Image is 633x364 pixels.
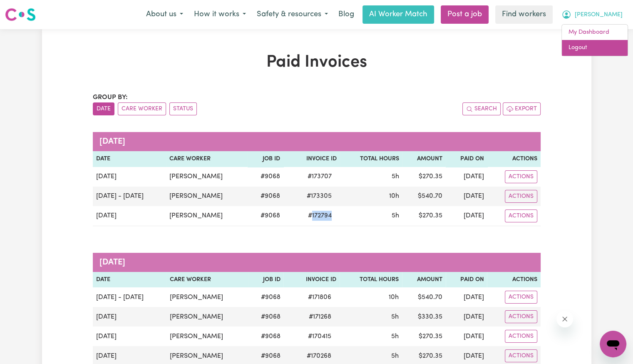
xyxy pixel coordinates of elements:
[487,151,541,167] th: Actions
[303,332,336,342] span: # 170415
[505,330,537,343] button: Actions
[402,167,446,187] td: $ 270.35
[189,6,251,23] button: How it works
[283,272,340,288] th: Invoice ID
[93,151,166,167] th: Date
[505,209,537,222] button: Actions
[391,333,399,340] span: 5 hours
[333,5,359,24] a: Blog
[391,353,399,359] span: 5 hours
[93,94,128,101] span: Group by:
[303,211,337,221] span: # 172794
[302,351,336,361] span: # 170268
[248,167,283,187] td: # 9068
[340,272,402,288] th: Total Hours
[118,102,166,115] button: sort invoices by care worker
[389,294,399,301] span: 10 hours
[562,40,628,56] a: Logout
[402,307,446,327] td: $ 330.35
[303,172,337,182] span: # 173707
[304,312,336,322] span: # 171268
[505,291,537,304] button: Actions
[93,287,166,307] td: [DATE] - [DATE]
[402,272,446,288] th: Amount
[446,307,487,327] td: [DATE]
[93,102,114,115] button: sort invoices by date
[166,187,248,206] td: [PERSON_NAME]
[93,167,166,187] td: [DATE]
[93,307,166,327] td: [DATE]
[402,327,446,346] td: $ 270.35
[389,193,399,199] span: 10 hours
[5,7,36,22] img: Careseekers logo
[446,287,487,307] td: [DATE]
[93,253,541,272] caption: [DATE]
[5,5,36,24] a: Careseekers logo
[562,25,628,40] a: My Dashboard
[446,151,487,167] th: Paid On
[248,151,283,167] th: Job ID
[248,307,284,327] td: # 9068
[340,151,402,167] th: Total Hours
[166,307,248,327] td: [PERSON_NAME]
[166,327,248,346] td: [PERSON_NAME]
[248,206,283,226] td: # 9068
[402,287,446,307] td: $ 540.70
[248,272,284,288] th: Job ID
[402,187,446,206] td: $ 540.70
[462,102,501,115] button: Search
[141,6,189,23] button: About us
[495,5,553,24] a: Find workers
[487,272,540,288] th: Actions
[362,5,434,24] a: AI Worker Match
[600,331,626,357] iframe: Button to launch messaging window
[402,206,446,226] td: $ 270.35
[505,190,537,203] button: Actions
[93,206,166,226] td: [DATE]
[575,10,623,20] span: [PERSON_NAME]
[446,206,487,226] td: [DATE]
[248,327,284,346] td: # 9068
[93,272,166,288] th: Date
[169,102,197,115] button: sort invoices by paid status
[505,170,537,183] button: Actions
[93,132,541,151] caption: [DATE]
[441,5,489,24] a: Post a job
[302,191,337,201] span: # 173305
[93,327,166,346] td: [DATE]
[402,151,446,167] th: Amount
[392,212,399,219] span: 5 hours
[251,6,333,23] button: Safety & resources
[93,187,166,206] td: [DATE] - [DATE]
[505,349,537,362] button: Actions
[561,24,628,56] div: My Account
[556,311,573,327] iframe: Close message
[503,102,541,115] button: Export
[166,151,248,167] th: Care Worker
[5,6,50,12] span: Need any help?
[166,206,248,226] td: [PERSON_NAME]
[392,173,399,180] span: 5 hours
[505,310,537,323] button: Actions
[283,151,340,167] th: Invoice ID
[446,187,487,206] td: [DATE]
[446,272,487,288] th: Paid On
[391,314,399,320] span: 5 hours
[248,187,283,206] td: # 9068
[166,272,248,288] th: Care Worker
[248,287,284,307] td: # 9068
[556,6,628,23] button: My Account
[166,287,248,307] td: [PERSON_NAME]
[446,167,487,187] td: [DATE]
[303,292,336,302] span: # 171806
[166,167,248,187] td: [PERSON_NAME]
[446,327,487,346] td: [DATE]
[93,52,541,72] h1: Paid Invoices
